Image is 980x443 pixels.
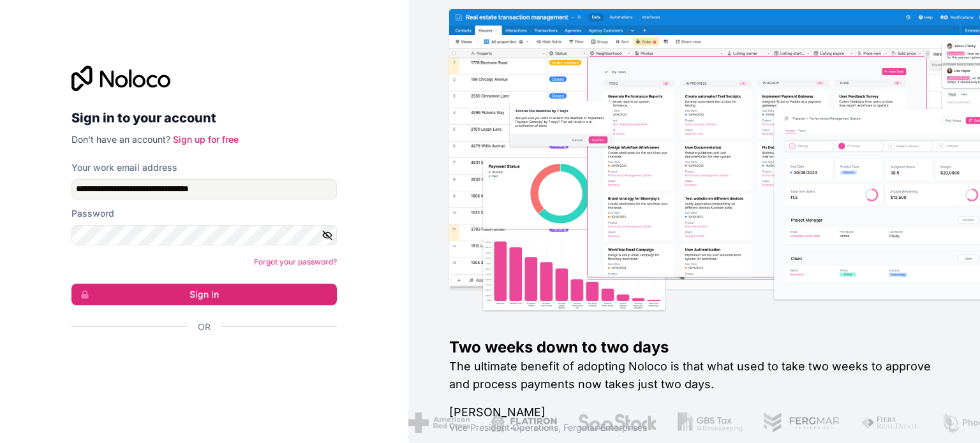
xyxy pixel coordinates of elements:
input: Email address [71,179,337,200]
span: Or [198,321,211,333]
h2: Sign in to your account [71,106,337,129]
a: Forgot your password? [254,257,337,266]
h2: The ultimate benefit of adopting Noloco is that what used to take two weeks to approve and proces... [449,358,939,393]
h1: Two weeks down to two days [449,337,939,358]
h1: Vice President Operations , Fergmar Enterprises [449,421,939,434]
button: Sign in [71,284,337,305]
h1: [PERSON_NAME] [449,403,939,421]
span: Don't have an account? [71,134,170,145]
a: Sign up for free [173,134,239,145]
label: Password [71,207,114,220]
img: /assets/american-red-cross-BAupjrZR.png [408,412,470,433]
input: Password [71,225,337,245]
label: Your work email address [71,161,177,174]
iframe: Schaltfläche „Über Google anmelden“ [65,347,333,375]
